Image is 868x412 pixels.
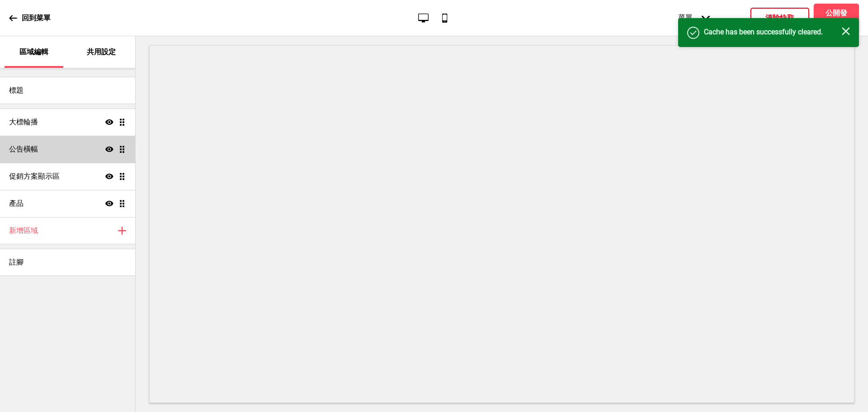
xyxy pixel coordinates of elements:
[9,85,24,95] h4: 標題
[9,144,38,154] h4: 公告橫幅
[765,13,794,23] h4: 清除快取
[87,47,116,57] p: 共用設定
[814,4,859,33] button: 公開發佈
[9,257,24,267] h4: 註腳
[750,8,809,28] button: 清除快取
[9,199,24,208] h4: 產品
[22,13,51,23] p: 回到菜單
[669,4,719,32] div: 菜單
[9,6,51,30] a: 回到菜單
[19,47,48,57] p: 區域編輯
[9,117,38,127] h4: 大標輪播
[9,226,38,236] h4: 新增區域
[823,8,850,28] h4: 公開發佈
[704,27,842,37] h4: Cache has been successfully cleared.
[9,171,60,181] h4: 促銷方案顯示區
